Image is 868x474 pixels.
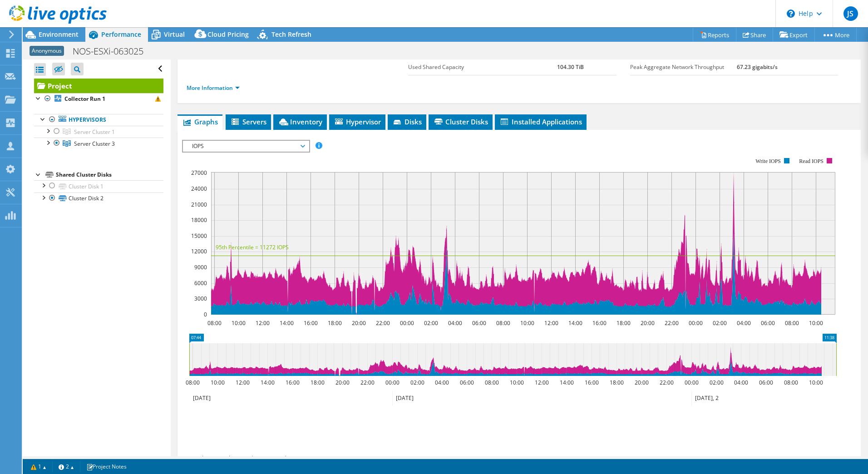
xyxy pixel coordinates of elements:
[279,319,293,327] text: 14:00
[230,117,266,126] span: Servers
[74,128,115,136] span: Server Cluster 1
[207,319,221,327] text: 08:00
[101,30,141,39] span: Performance
[520,319,534,327] text: 10:00
[664,319,678,327] text: 22:00
[310,379,324,386] text: 18:00
[568,319,582,327] text: 14:00
[375,319,390,327] text: 22:00
[755,158,781,164] text: Write IOPS
[216,243,289,251] text: 95th Percentile = 11272 IOPS
[285,379,299,386] text: 16:00
[255,319,269,327] text: 12:00
[187,141,304,152] span: IOPS
[736,28,773,42] a: Share
[204,311,207,318] text: 0
[52,461,80,472] a: 2
[34,93,163,105] a: Collector Run 1
[360,379,374,386] text: 22:00
[392,117,422,126] span: Disks
[784,379,798,386] text: 08:00
[64,95,105,103] b: Collector Run 1
[191,185,207,193] text: 24000
[194,279,207,287] text: 6000
[759,379,773,386] text: 06:00
[630,63,737,72] label: Peak Aggregate Network Throughput
[448,319,462,327] text: 04:00
[327,319,341,327] text: 18:00
[693,28,736,42] a: Reports
[34,114,163,126] a: Hypervisors
[559,379,573,386] text: 14:00
[182,117,218,126] span: Graphs
[399,319,414,327] text: 00:00
[534,379,548,386] text: 12:00
[609,379,623,386] text: 18:00
[737,63,778,71] b: 67.23 gigabits/s
[351,319,365,327] text: 20:00
[499,117,582,126] span: Installed Applications
[584,379,598,386] text: 16:00
[194,295,207,302] text: 3000
[30,46,64,56] span: Anonymous
[684,379,698,386] text: 00:00
[56,169,163,180] div: Shared Cluster Disks
[734,379,748,386] text: 04:00
[185,379,199,386] text: 08:00
[544,319,558,327] text: 12:00
[809,319,823,327] text: 10:00
[182,450,290,468] h2: Advanced Graph Controls
[191,247,207,255] text: 12000
[34,138,163,149] a: Server Cluster 3
[39,30,79,39] span: Environment
[69,46,158,56] h1: NOS-ESXi-063025
[34,193,163,204] a: Cluster Disk 2
[80,461,133,472] a: Project Notes
[303,319,317,327] text: 16:00
[814,28,857,42] a: More
[736,319,750,327] text: 04:00
[191,169,207,177] text: 27000
[509,379,523,386] text: 10:00
[616,319,630,327] text: 18:00
[496,319,510,327] text: 08:00
[34,180,163,192] a: Cluster Disk 1
[278,117,322,126] span: Inventory
[271,30,311,39] span: Tech Refresh
[640,319,654,327] text: 20:00
[25,461,53,472] a: 1
[191,201,207,208] text: 21000
[484,379,498,386] text: 08:00
[187,84,240,92] a: More Information
[34,79,163,93] a: Project
[408,63,557,72] label: Used Shared Capacity
[472,319,486,327] text: 06:00
[712,319,726,327] text: 02:00
[434,379,449,386] text: 04:00
[410,379,424,386] text: 02:00
[164,30,185,39] span: Virtual
[773,28,815,42] a: Export
[787,10,795,18] svg: \n
[335,379,349,386] text: 20:00
[799,158,824,164] text: Read IOPS
[34,126,163,138] a: Server Cluster 1
[260,379,274,386] text: 14:00
[592,319,606,327] text: 16:00
[191,232,207,240] text: 15000
[809,379,823,386] text: 10:00
[709,379,723,386] text: 02:00
[688,319,702,327] text: 00:00
[334,117,381,126] span: Hypervisor
[659,379,673,386] text: 22:00
[433,117,488,126] span: Cluster Disks
[191,216,207,224] text: 18000
[634,379,648,386] text: 20:00
[557,63,584,71] b: 104.30 TiB
[207,30,249,39] span: Cloud Pricing
[784,319,799,327] text: 08:00
[760,319,774,327] text: 06:00
[74,140,115,148] span: Server Cluster 3
[424,319,438,327] text: 02:00
[210,379,224,386] text: 10:00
